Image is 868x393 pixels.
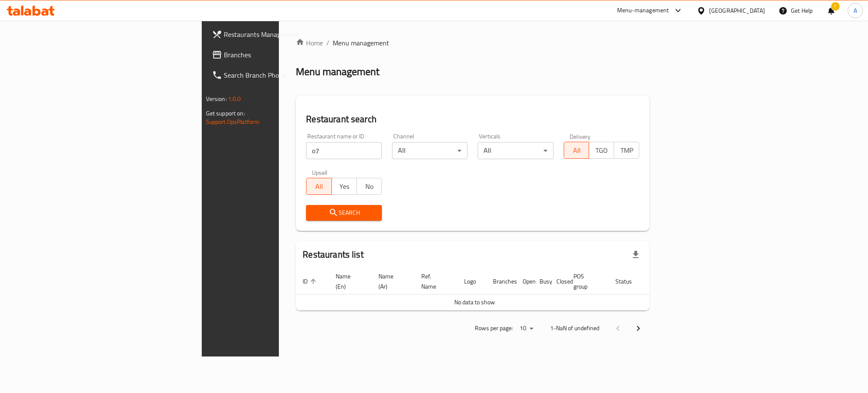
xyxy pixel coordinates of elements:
[356,178,382,195] button: No
[296,269,682,311] table: enhanced table
[457,269,486,295] th: Logo
[206,93,227,104] span: Version:
[421,271,447,292] span: Ref. Name
[570,133,591,139] label: Delivery
[306,205,382,221] button: Search
[628,318,648,339] button: Next page
[206,116,260,127] a: Support.OpsPlatform
[516,322,537,335] div: Rows per page:
[589,142,614,159] button: TGO
[626,244,646,265] div: Export file
[306,178,331,195] button: All
[333,38,389,48] span: Menu management
[614,142,639,159] button: TMP
[533,269,550,295] th: Busy
[206,108,245,119] span: Get support on:
[392,142,468,159] div: All
[303,248,363,261] h2: Restaurants list
[313,208,375,218] span: Search
[331,178,357,195] button: Yes
[593,144,611,157] span: TGO
[303,276,319,286] span: ID
[205,24,347,45] a: Restaurants Management
[617,6,669,16] div: Menu-management
[568,144,586,157] span: All
[378,271,404,292] span: Name (Ar)
[310,180,328,193] span: All
[336,271,362,292] span: Name (En)
[205,65,347,85] a: Search Branch Phone
[564,142,589,159] button: All
[306,113,639,126] h2: Restaurant search
[618,144,636,157] span: TMP
[228,93,241,104] span: 1.0.0
[454,297,495,308] span: No data to show
[205,45,347,65] a: Branches
[709,6,765,15] div: [GEOGRAPHIC_DATA]
[306,142,382,159] input: Search for restaurant name or ID..
[486,269,516,295] th: Branches
[335,180,353,193] span: Yes
[854,6,857,15] span: A
[550,323,599,334] p: 1-NaN of undefined
[478,142,554,159] div: All
[224,50,340,60] span: Branches
[224,70,340,80] span: Search Branch Phone
[296,38,649,48] nav: breadcrumb
[550,269,567,295] th: Closed
[312,169,328,175] label: Upsell
[224,29,340,39] span: Restaurants Management
[360,180,378,193] span: No
[516,269,533,295] th: Open
[573,271,598,292] span: POS group
[615,276,643,286] span: Status
[475,323,513,334] p: Rows per page:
